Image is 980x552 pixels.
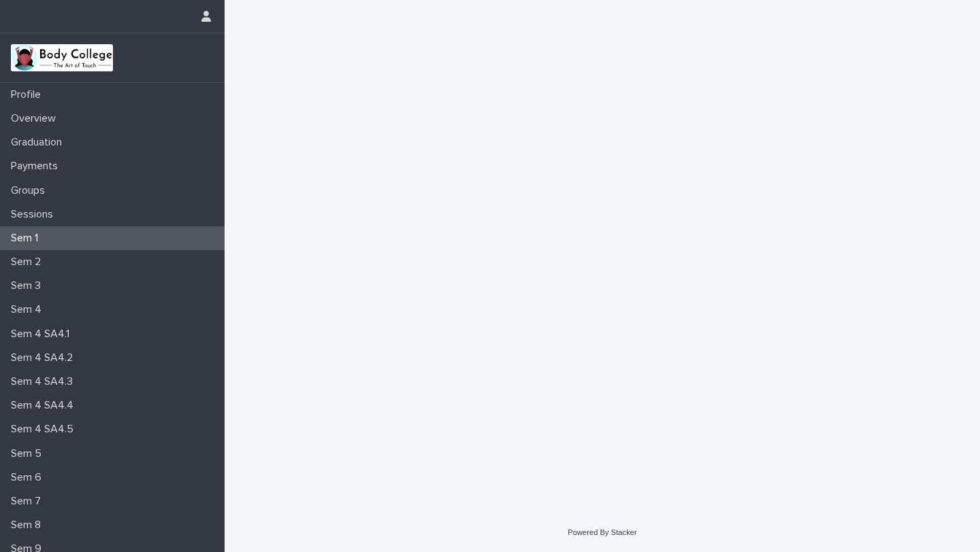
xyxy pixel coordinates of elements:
[5,208,64,221] p: Sessions
[5,495,52,508] p: Sem 7
[5,136,73,149] p: Graduation
[5,447,52,460] p: Sem 5
[5,303,52,316] p: Sem 4
[5,88,52,101] p: Profile
[5,328,80,341] p: Sem 4 SA4.1
[5,423,84,436] p: Sem 4 SA4.5
[568,528,636,536] a: Powered By Stacker
[5,160,69,173] p: Payments
[5,399,84,412] p: Sem 4 SA4.4
[5,232,49,245] p: Sem 1
[5,184,56,197] p: Groups
[5,375,84,388] p: Sem 4 SA4.3
[5,519,52,532] p: Sem 8
[5,256,52,269] p: Sem 2
[5,471,52,484] p: Sem 6
[5,351,84,364] p: Sem 4 SA4.2
[5,279,52,292] p: Sem 3
[11,44,113,71] img: xvtzy2PTuGgGH0xbwGb2
[5,112,67,125] p: Overview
